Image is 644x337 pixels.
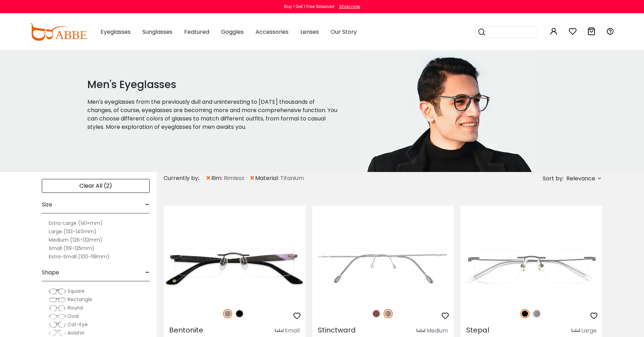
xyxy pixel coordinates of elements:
img: Brown [372,309,381,318]
span: Size [42,196,52,213]
span: Accessories [256,28,289,36]
span: × [249,172,255,185]
span: material: [255,174,280,182]
div: Small [285,327,300,335]
img: Gun Bentonite - Titanium ,Adjust Nose Pads [164,231,305,301]
label: Extra-Large (141+mm) [49,219,103,227]
img: Black Stepal - Titanium ,Adjust Nose Pads [461,231,602,301]
img: Gun [223,309,232,318]
img: Rectangle.png [49,296,66,303]
img: Black [235,309,244,318]
img: Oval.png [49,313,66,320]
img: size ruler [275,328,283,334]
div: Clear All (2) [42,179,150,193]
img: Gun [384,309,393,318]
span: Bentonite [169,325,203,335]
span: Oval [68,313,79,320]
img: size ruler [572,328,580,334]
h1: Men's Eyeglasses [87,78,341,91]
img: size ruler [417,328,425,334]
div: Currently by: [164,172,205,185]
span: Sunglasses [142,28,172,36]
span: Eyeglasses [101,28,131,36]
img: men's eyeglasses [358,50,535,172]
span: Round [68,304,83,311]
span: × [205,172,211,185]
div: Buy 1 Get 1 Free Sitewide! [284,3,335,10]
span: Rimless [224,174,244,182]
span: Cat-Eye [68,321,88,328]
label: Medium (126-132mm) [49,236,102,244]
img: Aviator.png [49,330,66,337]
span: Titanium [280,174,304,182]
div: Medium [426,327,448,335]
span: Stinctward [318,325,356,335]
span: Sort by: [543,174,564,182]
img: Square.png [49,288,66,295]
span: - [145,264,150,281]
a: Shop now [336,3,360,9]
div: Large [581,327,597,335]
img: Round.png [49,305,66,312]
span: Relevance [566,172,595,185]
label: Small (119-125mm) [49,244,94,252]
img: Cat-Eye.png [49,321,66,328]
img: abbeglasses.com [30,23,87,41]
span: Shape [42,264,59,281]
span: Square [68,288,85,295]
label: Extra-Small (100-118mm) [49,252,110,261]
span: - [145,196,150,213]
span: Goggles [221,28,244,36]
p: Men's eyeglasses from the previously dull and uninteresting to [DATE] thousands of changes, of co... [87,98,341,131]
div: Shop now [339,3,360,10]
span: Featured [184,28,209,36]
span: Aviator [68,329,85,336]
span: Lenses [300,28,319,36]
img: Black [520,309,529,318]
img: Gun Stinctward - Titanium ,Adjust Nose Pads [312,231,454,301]
img: Gun [532,309,541,318]
label: Large (133-140mm) [49,227,96,236]
span: rim: [211,174,224,182]
span: Rectangle [68,296,92,303]
span: Our Story [331,28,357,36]
span: Stepal [466,325,489,335]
